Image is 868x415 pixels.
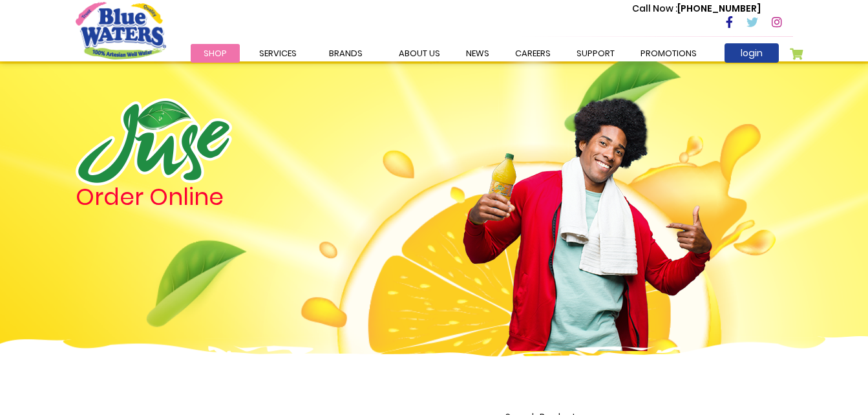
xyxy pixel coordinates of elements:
[259,47,297,59] span: Services
[628,44,710,63] a: Promotions
[76,186,363,209] h4: Order Online
[453,44,502,63] a: News
[564,44,628,63] a: support
[632,2,677,15] span: Call Now :
[76,2,166,59] a: store logo
[725,43,779,63] a: login
[461,74,714,351] img: man.png
[204,47,227,59] span: Shop
[502,44,564,63] a: careers
[386,44,453,63] a: about us
[632,2,761,16] p: [PHONE_NUMBER]
[76,98,232,186] img: logo
[329,47,363,59] span: Brands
